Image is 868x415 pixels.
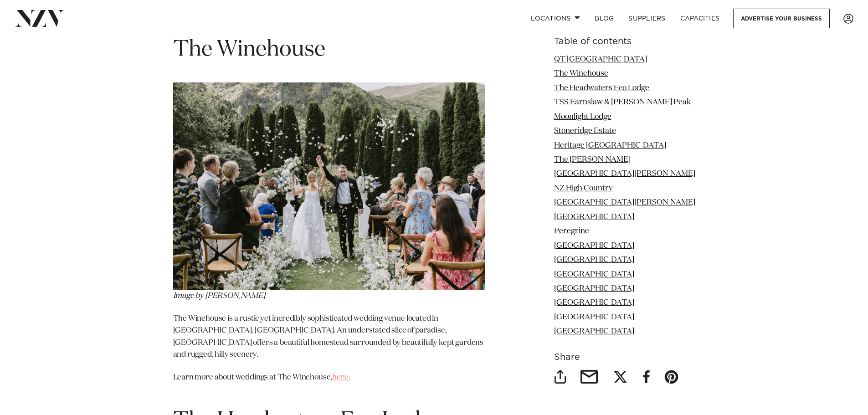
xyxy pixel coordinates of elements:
[173,372,485,396] p: Learn more about weddings at The Winehouse,
[733,9,830,28] a: Advertise your business
[554,113,611,121] a: Moonlight Lodge
[15,10,64,26] img: nzv-logo.png
[587,9,621,28] a: BLOG
[554,56,647,63] a: QT [GEOGRAPHIC_DATA]
[621,9,673,28] a: SUPPLIERS
[554,70,608,77] a: The Winehouse
[554,285,634,292] a: [GEOGRAPHIC_DATA]
[554,213,634,221] a: [GEOGRAPHIC_DATA]
[554,199,695,206] a: [GEOGRAPHIC_DATA][PERSON_NAME]
[554,328,634,335] a: [GEOGRAPHIC_DATA]
[554,170,695,178] a: [GEOGRAPHIC_DATA][PERSON_NAME]
[673,9,727,28] a: Capacities
[554,84,649,92] a: The Headwaters Eco Lodge
[554,37,695,46] h6: Table of contents
[554,184,613,192] a: NZ High Country
[554,227,589,235] a: Peregrine
[173,313,485,361] p: The Winehouse is a rustic yet incredibly sophisticated wedding venue located in [GEOGRAPHIC_DATA]...
[173,39,325,61] span: The Winehouse
[554,313,634,321] a: [GEOGRAPHIC_DATA]
[554,98,691,106] a: TSS Earnslaw & [PERSON_NAME] Peak
[554,271,634,278] a: [GEOGRAPHIC_DATA]
[554,127,616,135] a: Stoneridge Estate
[554,242,634,250] a: [GEOGRAPHIC_DATA]
[554,256,634,264] a: [GEOGRAPHIC_DATA]
[554,299,634,307] a: [GEOGRAPHIC_DATA]
[173,182,485,300] span: Image by [PERSON_NAME]
[554,353,695,362] h6: Share
[524,9,587,28] a: Locations
[554,156,631,164] a: The [PERSON_NAME]
[554,142,666,149] a: Heritage [GEOGRAPHIC_DATA]
[332,374,350,381] a: here.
